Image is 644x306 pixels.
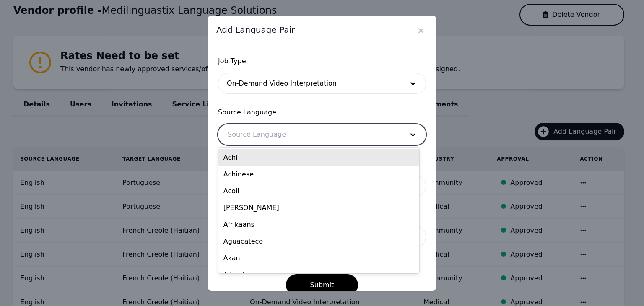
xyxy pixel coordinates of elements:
[414,24,428,37] button: Close
[218,267,419,283] div: Albanian
[218,107,426,117] span: Source Language
[216,24,295,36] span: Add Language Pair
[286,274,358,296] button: Submit
[218,216,419,233] div: Afrikaans
[218,250,419,267] div: Akan
[218,200,419,216] div: [PERSON_NAME]
[218,56,426,66] span: Job Type
[218,149,419,166] div: Achi
[218,233,419,250] div: Aguacateco
[218,166,419,183] div: Achinese
[218,183,419,200] div: Acoli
